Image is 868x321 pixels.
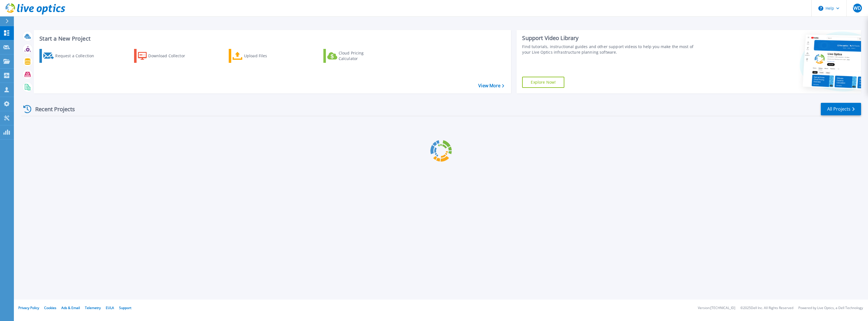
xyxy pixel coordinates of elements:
[798,306,863,310] li: Powered by Live Optics, a Dell Technology
[339,50,383,61] div: Cloud Pricing Calculator
[229,49,291,63] a: Upload Files
[323,49,385,63] a: Cloud Pricing Calculator
[55,50,100,61] div: Request a Collection
[821,103,861,115] a: All Projects
[44,305,56,310] a: Cookies
[119,305,131,310] a: Support
[244,50,288,61] div: Upload Files
[478,83,504,88] a: View More
[740,306,793,310] li: © 2025 Dell Inc. All Rights Reserved
[698,306,735,310] li: Version: [TECHNICAL_ID]
[106,305,114,310] a: EULA
[522,77,564,88] a: Explore Now!
[522,44,701,55] div: Find tutorials, instructional guides and other support videos to help you make the most of your L...
[21,102,82,116] div: Recent Projects
[148,50,193,61] div: Download Collector
[85,305,101,310] a: Telemetry
[39,49,101,63] a: Request a Collection
[854,6,861,10] span: WD
[134,49,196,63] a: Download Collector
[39,36,504,42] h3: Start a New Project
[522,34,701,42] div: Support Video Library
[61,305,80,310] a: Ads & Email
[18,305,39,310] a: Privacy Policy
